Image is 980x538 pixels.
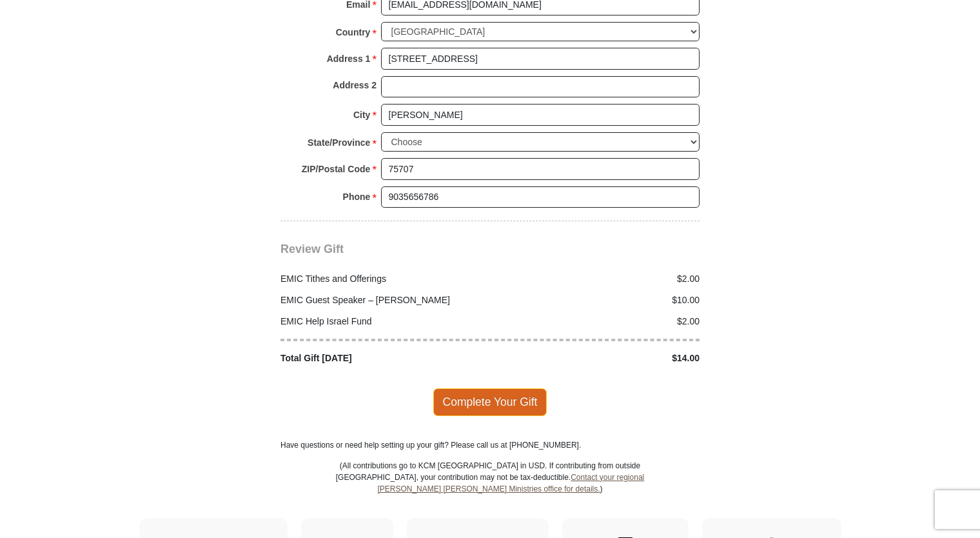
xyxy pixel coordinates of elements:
div: EMIC Tithes and Offerings [274,272,491,286]
strong: State/Province [308,134,370,152]
strong: City [353,106,370,124]
div: $2.00 [490,272,707,286]
a: Contact your regional [PERSON_NAME] [PERSON_NAME] Ministries office for details. [377,473,644,493]
div: $14.00 [490,352,707,365]
div: $10.00 [490,294,707,307]
span: Review Gift [280,243,344,255]
p: Have questions or need help setting up your gift? Please call us at [PHONE_NUMBER]. [280,439,700,451]
div: EMIC Help Israel Fund [274,315,491,328]
strong: ZIP/Postal Code [302,160,371,178]
p: (All contributions go to KCM [GEOGRAPHIC_DATA] in USD. If contributing from outside [GEOGRAPHIC_D... [335,460,645,518]
div: Total Gift [DATE] [274,352,491,365]
span: Complete Your Gift [433,388,547,415]
div: EMIC Guest Speaker – [PERSON_NAME] [274,294,491,307]
div: $2.00 [490,315,707,328]
strong: Country [336,23,371,41]
strong: Phone [343,188,371,206]
strong: Address 2 [333,76,377,94]
strong: Address 1 [327,50,371,68]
